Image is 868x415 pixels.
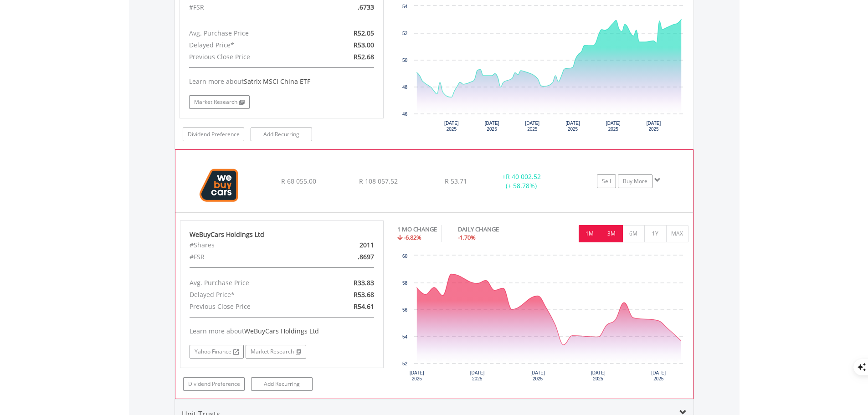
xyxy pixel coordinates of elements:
button: MAX [666,225,688,242]
text: [DATE] 2025 [410,370,424,381]
svg: Interactive chart [397,1,688,138]
a: Buy More [618,174,652,188]
button: 1Y [644,225,667,242]
span: R53.00 [354,41,374,49]
span: -6.82% [404,233,421,241]
div: 1 MO CHANGE [397,225,437,234]
text: 60 [402,254,408,259]
div: WeBuyCars Holdings Ltd [190,230,375,239]
div: Avg. Purchase Price [183,277,315,289]
text: 56 [402,307,408,313]
a: Add Recurring [251,377,313,391]
span: R 40 002.52 [506,172,541,181]
text: 52 [402,31,408,36]
div: 2011 [315,239,381,251]
span: R52.05 [354,29,374,37]
span: Satrix MSCI China ETF [244,77,310,86]
img: EQU.ZA.WBC.png [180,161,258,210]
text: [DATE] 2025 [444,121,459,132]
span: -1.70% [458,233,476,241]
text: 54 [402,4,408,9]
text: 46 [402,112,408,117]
text: 50 [402,58,408,63]
div: Delayed Price* [182,39,315,51]
text: 48 [402,85,408,90]
div: + (+ 58.78%) [487,172,555,190]
text: 52 [402,361,408,366]
button: 1M [579,225,601,242]
a: Market Research [246,345,306,359]
span: R33.83 [354,278,374,287]
a: Sell [597,174,616,188]
div: Learn more about [190,327,375,336]
text: [DATE] 2025 [591,370,606,381]
a: Dividend Preference [183,377,245,391]
div: Avg. Purchase Price [182,27,315,39]
text: [DATE] 2025 [485,121,499,132]
div: Learn more about [189,77,374,86]
svg: Interactive chart [397,251,688,388]
div: #Shares [183,239,315,251]
div: Chart. Highcharts interactive chart. [397,251,688,388]
button: 6M [622,225,645,242]
a: Market Research [189,95,250,109]
text: [DATE] 2025 [470,370,485,381]
span: R 53.71 [445,177,467,185]
text: 54 [402,334,408,339]
div: .8697 [315,251,381,263]
div: #FSR [182,1,315,13]
span: WeBuyCars Holdings Ltd [244,327,319,335]
text: 58 [402,281,408,286]
text: [DATE] 2025 [652,370,666,381]
div: DAILY CHANGE [458,225,531,234]
span: R 108 057.52 [359,177,398,185]
text: [DATE] 2025 [565,121,580,132]
text: [DATE] 2025 [647,121,661,132]
div: .6733 [314,1,380,13]
span: R53.68 [354,290,374,299]
div: Chart. Highcharts interactive chart. [397,1,689,138]
a: Add Recurring [251,128,312,141]
div: #FSR [183,251,315,263]
span: R52.68 [354,52,374,61]
text: [DATE] 2025 [525,121,539,132]
a: Dividend Preference [183,128,244,141]
div: Previous Close Price [182,51,315,63]
div: Delayed Price* [183,289,315,301]
div: Previous Close Price [183,301,315,313]
span: R54.61 [354,302,374,311]
a: Yahoo Finance [190,345,244,359]
span: R 68 055.00 [281,177,316,185]
text: [DATE] 2025 [606,121,621,132]
text: [DATE] 2025 [530,370,545,381]
button: 3M [601,225,623,242]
